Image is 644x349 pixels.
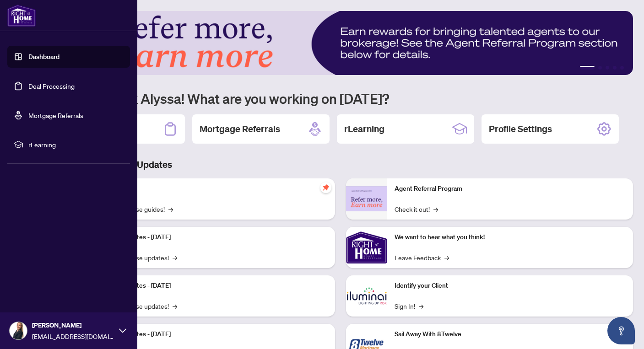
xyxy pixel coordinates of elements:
img: Slide 0 [48,11,633,75]
span: rLearning [28,140,124,150]
button: 5 [620,66,624,70]
img: Identify your Client [346,275,387,317]
a: Deal Processing [28,82,75,90]
img: Agent Referral Program [346,186,387,211]
span: → [444,252,449,263]
span: → [173,252,177,263]
span: → [419,301,423,311]
span: pushpin [320,182,331,193]
img: Profile Icon [10,322,27,339]
a: Sign In!→ [395,301,423,311]
img: logo [7,5,36,27]
button: 1 [580,66,595,70]
p: We want to hear what you think! [395,232,626,242]
p: Self-Help [96,184,328,194]
h1: Welcome back Alyssa! What are you working on [DATE]? [48,90,633,107]
span: [PERSON_NAME] [32,320,114,330]
h2: rLearning [344,123,384,135]
p: Platform Updates - [DATE] [96,329,328,339]
h3: Brokerage & Industry Updates [48,158,633,171]
button: 3 [606,66,609,70]
p: Platform Updates - [DATE] [96,281,328,291]
h2: Profile Settings [489,123,552,135]
h2: Mortgage Referrals [200,123,280,135]
button: Open asap [607,317,635,344]
span: → [433,204,438,214]
button: 2 [598,66,602,70]
p: Identify your Client [395,281,626,291]
p: Platform Updates - [DATE] [96,232,328,242]
a: Dashboard [28,53,60,61]
button: 4 [613,66,617,70]
a: Check it out!→ [395,204,438,214]
span: → [173,301,177,311]
p: Sail Away With 8Twelve [395,329,626,339]
span: [EMAIL_ADDRESS][DOMAIN_NAME] [32,331,114,341]
span: → [168,204,173,214]
img: We want to hear what you think! [346,227,387,268]
p: Agent Referral Program [395,184,626,194]
a: Leave Feedback→ [395,252,449,263]
a: Mortgage Referrals [28,111,83,119]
